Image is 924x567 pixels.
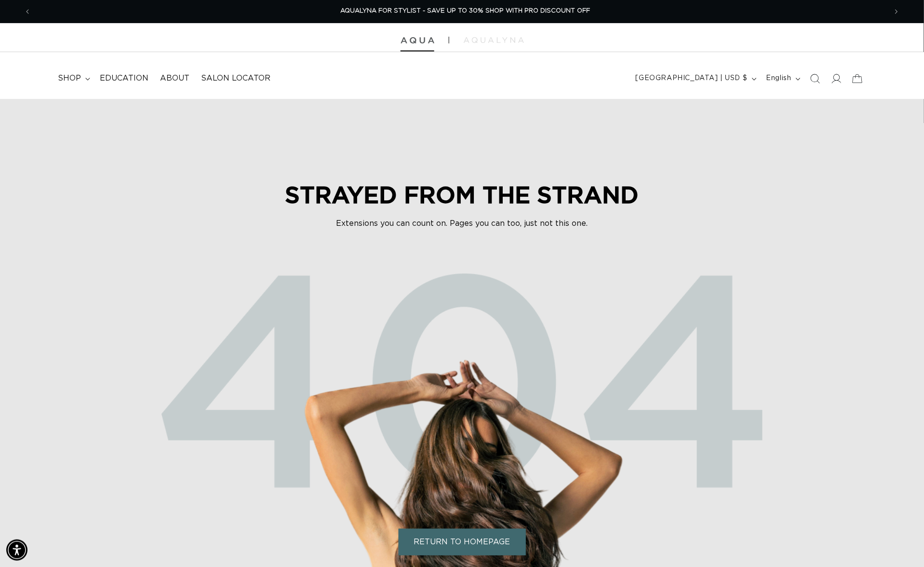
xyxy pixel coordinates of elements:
[195,68,276,89] a: Salon Locator
[100,73,148,83] span: Education
[52,68,94,89] summary: shop
[341,8,590,14] span: AQUALYNA FOR STYLIST - SAVE UP TO 30% SHOP WITH PRO DISCOUNT OFF
[401,37,434,44] img: Aqua Hair Extensions
[6,539,27,561] div: Accessibility Menu
[201,73,270,83] span: Salon Locator
[464,37,524,43] img: aqualyna.com
[766,73,791,83] span: English
[94,68,154,89] a: Education
[154,68,195,89] a: About
[269,180,655,208] h2: STRAYED FROM THE STRAND
[630,69,761,88] button: [GEOGRAPHIC_DATA] | USD $
[876,521,924,567] iframe: Chat Widget
[160,73,189,83] span: About
[17,2,38,21] button: Previous announcement
[886,2,907,21] button: Next announcement
[636,73,748,83] span: [GEOGRAPHIC_DATA] | USD $
[399,529,526,555] a: RETURN TO HOMEPAGE
[269,218,655,229] p: Extensions you can count on. Pages you can too, just not this one.
[804,68,826,89] summary: Search
[58,73,81,83] span: shop
[761,69,804,88] button: English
